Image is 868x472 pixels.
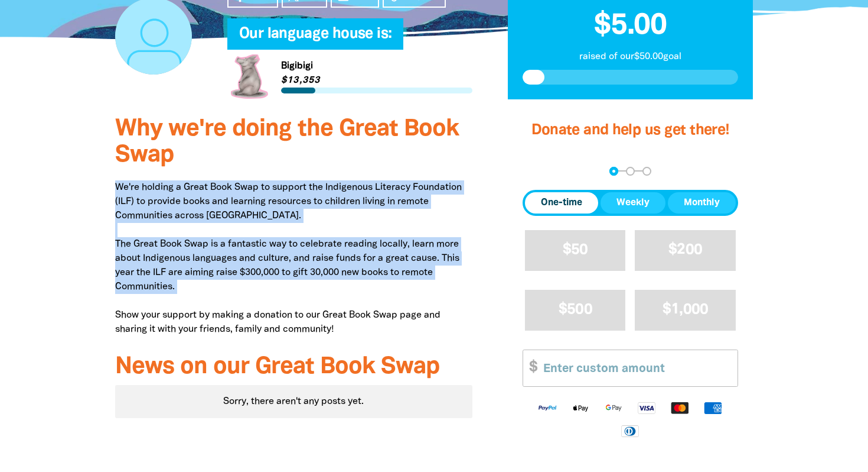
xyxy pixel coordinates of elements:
span: $500 [559,303,592,316]
span: One-time [541,196,582,210]
button: One-time [525,192,598,214]
button: Weekly [601,192,665,214]
span: Weekly [616,196,650,210]
span: Monthly [684,196,720,210]
img: Visa logo [630,401,663,415]
span: $1,000 [663,303,709,316]
div: Donation frequency [523,190,738,216]
div: Sorry, there aren't any posts yet. [115,385,472,418]
span: $50 [563,243,588,257]
input: Enter custom amount [535,350,738,386]
span: $5.00 [594,12,667,40]
img: Google Pay logo [597,401,630,415]
img: American Express logo [696,401,729,415]
h3: News on our Great Book Swap [115,354,472,380]
button: $50 [525,230,626,271]
span: $200 [668,243,702,257]
button: Monthly [668,192,736,214]
p: We're holding a Great Book Swap to support the Indigenous Literacy Foundation (ILF) to provide bo... [115,180,472,337]
button: $200 [635,230,736,271]
span: Our language house is: [239,27,391,50]
div: Paginated content [115,385,472,418]
img: Mastercard logo [663,401,696,415]
div: Available payment methods [523,392,738,447]
p: raised of our $50.00 goal [523,50,738,64]
button: $1,000 [635,290,736,331]
button: Navigate to step 1 of 3 to enter your donation amount [609,167,618,176]
span: Donate and help us get there! [531,124,730,137]
button: Navigate to step 3 of 3 to enter your payment details [642,167,651,176]
img: Apple Pay logo [564,401,597,415]
h6: My Team [227,38,472,45]
button: Navigate to step 2 of 3 to enter your details [626,167,635,176]
span: $ [523,350,537,386]
img: Paypal logo [531,401,564,415]
span: Why we're doing the Great Book Swap [115,118,459,166]
button: $500 [525,290,626,331]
